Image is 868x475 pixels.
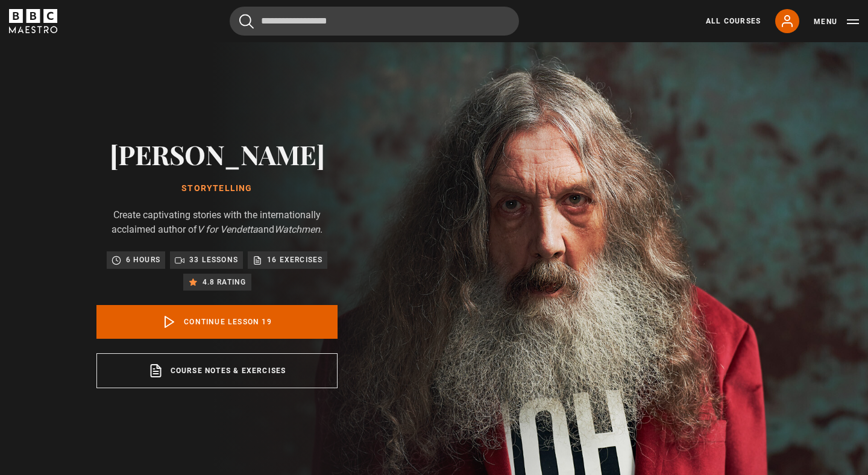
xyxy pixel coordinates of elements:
[197,224,258,235] i: V for Vendetta
[706,16,761,27] a: All Courses
[274,224,320,235] i: Watchmen
[239,14,254,29] button: Submit the search query
[126,254,160,266] p: 6 hours
[96,208,338,237] p: Create captivating stories with the internationally acclaimed author of and .
[814,16,859,28] button: Toggle navigation
[96,305,338,339] a: Continue lesson 19
[96,353,338,388] a: Course notes & exercises
[230,7,519,36] input: Search
[9,9,57,33] svg: BBC Maestro
[96,139,338,169] h2: [PERSON_NAME]
[96,184,338,193] h1: Storytelling
[203,276,247,288] p: 4.8 rating
[189,254,238,266] p: 33 lessons
[267,254,322,266] p: 16 exercises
